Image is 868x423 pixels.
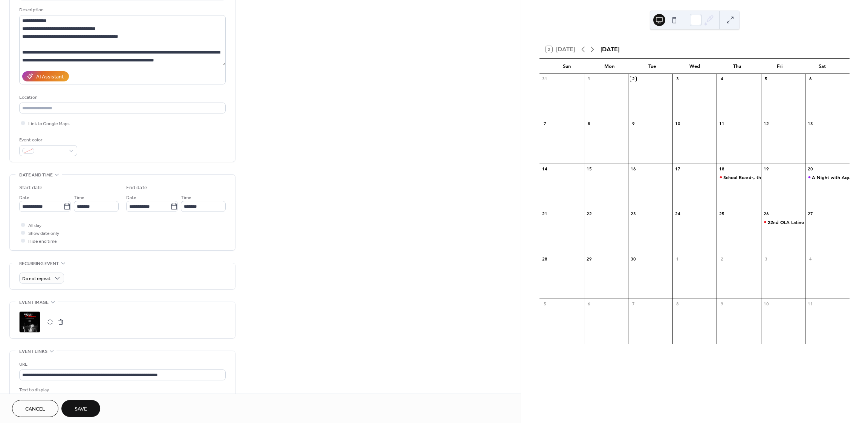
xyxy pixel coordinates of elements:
[28,230,59,238] span: Show date only
[630,211,636,217] div: 23
[542,301,547,307] div: 5
[807,76,813,82] div: 6
[631,59,673,74] div: Tue
[763,211,769,217] div: 26
[542,76,547,82] div: 31
[717,174,761,181] div: School Boards, the Training Wheels of Democracy: What You Should Know and How to Get Involved
[19,136,76,144] div: Event color
[675,256,680,262] div: 1
[586,166,592,172] div: 15
[542,121,547,127] div: 7
[630,76,636,82] div: 2
[19,299,49,307] span: Event image
[19,171,53,179] span: Date and time
[588,59,631,74] div: Mon
[719,166,724,172] div: 18
[586,256,592,262] div: 29
[61,400,100,417] button: Save
[719,256,724,262] div: 2
[807,211,813,217] div: 27
[763,166,769,172] div: 19
[586,76,592,82] div: 1
[19,260,59,268] span: Recurring event
[12,400,58,417] button: Cancel
[586,211,592,217] div: 22
[675,121,680,127] div: 10
[546,59,588,74] div: Sun
[28,238,57,245] span: Hide end time
[19,311,40,333] div: ;
[768,219,831,225] div: 22nd OLA Latino Film Festival
[673,59,716,74] div: Wed
[542,211,547,217] div: 21
[675,211,680,217] div: 24
[807,256,813,262] div: 4
[181,194,191,202] span: Time
[763,256,769,262] div: 3
[25,405,45,413] span: Cancel
[630,166,636,172] div: 16
[19,348,47,356] span: Event links
[763,76,769,82] div: 5
[758,59,801,74] div: Fri
[630,256,636,262] div: 30
[675,166,680,172] div: 17
[19,360,224,368] div: URL
[719,211,724,217] div: 25
[75,405,87,413] span: Save
[805,174,850,181] div: A Night with AquaCherry & Friends
[763,301,769,307] div: 10
[601,45,619,54] div: [DATE]
[586,121,592,127] div: 8
[19,93,224,101] div: Location
[542,166,547,172] div: 14
[28,120,70,128] span: Link to Google Maps
[719,121,724,127] div: 11
[19,194,29,202] span: Date
[807,166,813,172] div: 20
[22,71,69,81] button: AI Assistant
[586,301,592,307] div: 6
[19,184,43,192] div: Start date
[763,121,769,127] div: 12
[126,184,147,192] div: End date
[807,121,813,127] div: 13
[126,194,136,202] span: Date
[761,219,805,225] div: 22nd OLA Latino Film Festival
[28,222,41,230] span: All day
[801,59,844,74] div: Sat
[807,301,813,307] div: 11
[542,256,547,262] div: 28
[719,301,724,307] div: 9
[719,76,724,82] div: 4
[675,301,680,307] div: 8
[716,59,758,74] div: Thu
[630,121,636,127] div: 9
[36,73,64,81] div: AI Assistant
[74,194,84,202] span: Time
[22,274,50,283] span: Do not repeat
[19,6,224,14] div: Description
[675,76,680,82] div: 3
[630,301,636,307] div: 7
[19,386,224,394] div: Text to display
